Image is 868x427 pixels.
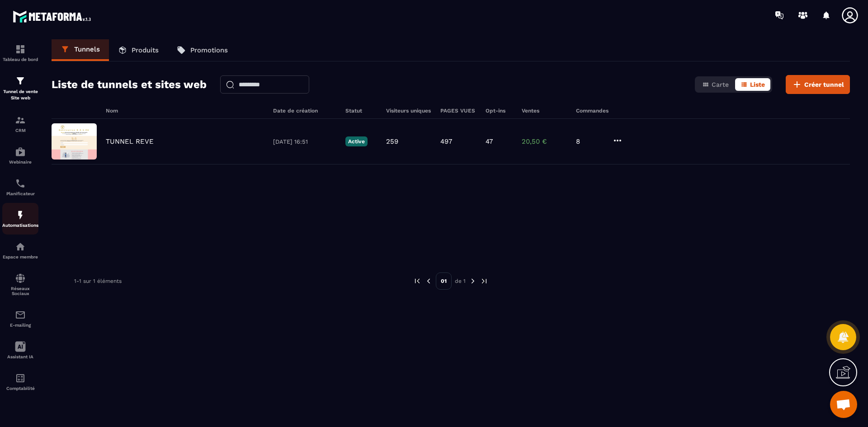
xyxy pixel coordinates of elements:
[440,108,476,114] h6: PAGES VUES
[735,78,770,91] button: Liste
[2,140,38,171] a: automationsautomationsWebinaire
[13,8,94,25] img: logo
[2,235,38,266] a: automationsautomationsEspace membre
[413,277,421,285] img: prev
[2,354,38,359] p: Assistant IA
[2,57,38,62] p: Tableau de bord
[2,203,38,235] a: automationsautomationsAutomatisations
[345,136,368,146] p: Active
[2,191,38,196] p: Planificateur
[190,46,228,54] p: Promotions
[386,108,431,114] h6: Visiteurs uniques
[697,78,734,91] button: Carte
[522,108,567,114] h6: Ventes
[168,39,237,61] a: Promotions
[15,146,26,157] img: automations
[469,277,477,285] img: next
[830,391,857,418] div: Ouvrir le chat
[436,272,452,290] p: 01
[132,46,159,54] p: Produits
[2,334,38,366] a: Assistant IA
[712,81,729,88] span: Carte
[74,45,100,53] p: Tunnels
[15,178,26,189] img: scheduler
[2,171,38,203] a: schedulerschedulerPlanificateur
[109,39,168,61] a: Produits
[386,137,398,145] p: 259
[106,108,264,114] h6: Nom
[2,286,38,296] p: Réseaux Sociaux
[52,123,97,160] img: image
[804,80,844,89] span: Créer tunnel
[2,366,38,398] a: accountantaccountantComptabilité
[2,160,38,164] p: Webinaire
[15,273,26,284] img: social-network
[486,108,513,114] h6: Opt-ins
[455,277,466,285] p: de 1
[106,137,154,145] p: TUNNEL REVE
[2,266,38,303] a: social-networksocial-networkRéseaux Sociaux
[15,75,26,86] img: formation
[15,241,26,252] img: automations
[486,137,493,145] p: 47
[2,108,38,140] a: formationformationCRM
[2,303,38,334] a: emailemailE-mailing
[2,89,38,101] p: Tunnel de vente Site web
[522,137,567,145] p: 20,50 €
[750,81,765,88] span: Liste
[576,108,609,114] h6: Commandes
[786,75,850,94] button: Créer tunnel
[15,44,26,55] img: formation
[74,278,122,284] p: 1-1 sur 1 éléments
[15,210,26,221] img: automations
[52,39,109,61] a: Tunnels
[273,108,336,114] h6: Date de création
[273,138,336,145] p: [DATE] 16:51
[440,137,452,145] p: 497
[480,277,488,285] img: next
[576,137,603,145] p: 8
[2,69,38,108] a: formationformationTunnel de vente Site web
[2,128,38,133] p: CRM
[345,108,377,114] h6: Statut
[15,310,26,320] img: email
[2,386,38,391] p: Comptabilité
[52,75,207,94] h2: Liste de tunnels et sites web
[2,37,38,69] a: formationformationTableau de bord
[425,277,433,285] img: prev
[2,223,38,228] p: Automatisations
[15,115,26,126] img: formation
[2,254,38,259] p: Espace membre
[2,323,38,328] p: E-mailing
[15,373,26,384] img: accountant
